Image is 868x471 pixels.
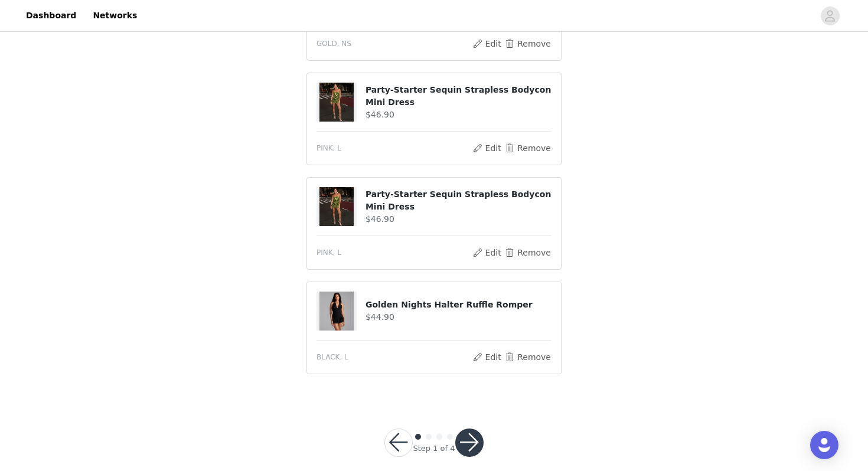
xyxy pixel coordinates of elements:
[316,38,351,49] span: GOLD, NS
[86,2,144,29] a: Networks
[366,213,552,225] h4: $46.90
[316,352,348,362] span: BLACK, L
[504,246,552,260] button: Remove
[319,292,354,331] img: Golden Nights Halter Ruffle Romper
[319,187,354,226] img: Party-Starter Sequin Strapless Bodycon Mini Dress
[19,2,83,29] a: Dashboard
[366,109,552,121] h4: $46.90
[472,246,502,260] button: Edit
[316,247,341,258] span: PINK, L
[366,188,552,213] h4: Party-Starter Sequin Strapless Bodycon Mini Dress
[366,311,552,323] h4: $44.90
[316,143,341,153] span: PINK, L
[366,84,552,109] h4: Party-Starter Sequin Strapless Bodycon Mini Dress
[472,350,502,364] button: Edit
[413,443,455,454] div: Step 1 of 4
[504,141,552,155] button: Remove
[319,83,354,122] img: Party-Starter Sequin Strapless Bodycon Mini Dress
[504,350,552,364] button: Remove
[366,299,552,311] h4: Golden Nights Halter Ruffle Romper
[810,431,838,459] div: Open Intercom Messenger
[824,6,836,25] div: avatar
[472,141,502,155] button: Edit
[472,37,502,51] button: Edit
[504,37,552,51] button: Remove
